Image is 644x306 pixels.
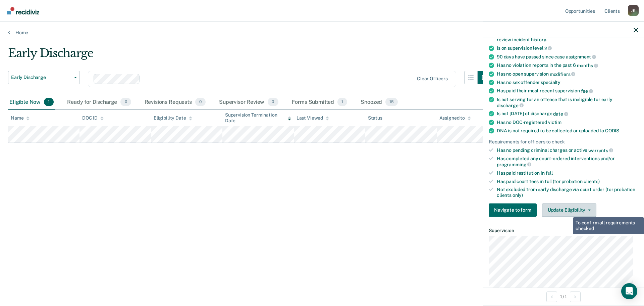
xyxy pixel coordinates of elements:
[225,112,291,124] div: Supervision Termination Date
[497,128,638,133] div: DNA is not required to be collected or uploaded to
[8,95,55,110] div: Eligible Now
[497,187,638,198] div: Not excluded from early discharge via court order (for probation clients
[584,178,600,184] span: clients)
[497,111,638,117] div: Is not [DATE] of discharge
[439,115,471,121] div: Assigned to
[195,98,206,106] span: 0
[497,45,638,51] div: Is on supervision level
[44,98,54,106] span: 1
[489,227,638,233] dt: Supervision
[544,45,552,51] span: 2
[497,119,638,125] div: Has no DOC-registered
[497,170,638,176] div: Has paid restitution in
[11,75,71,80] span: Early Discharge
[542,203,596,217] button: Update Eligibility
[513,192,523,198] span: only)
[154,115,192,121] div: Eligibility Date
[297,115,329,121] div: Last Viewed
[120,98,131,106] span: 0
[489,203,539,217] a: Navigate to form link
[489,139,638,144] div: Requirements for officers to check
[541,80,560,85] span: specialty
[359,95,399,110] div: Snoozed
[605,128,619,133] span: CODIS
[628,5,639,16] button: Profile dropdown button
[417,76,448,82] div: Clear officers
[11,115,30,121] div: Name
[497,156,638,167] div: Has completed any court-ordered interventions and/or
[566,54,596,59] span: assignment
[8,30,636,36] a: Home
[588,147,613,153] span: warrants
[337,98,347,106] span: 1
[497,88,638,94] div: Has paid their most recent supervision
[368,115,382,121] div: Status
[497,147,638,153] div: Has no pending criminal charges or active
[268,98,278,106] span: 0
[497,102,524,108] span: discharge
[621,283,637,299] div: Open Intercom Messenger
[546,170,553,175] span: full
[548,119,561,125] span: victim
[483,288,644,305] div: 1 / 1
[550,71,576,77] span: modifiers
[553,111,568,117] span: date
[82,115,104,121] div: DOC ID
[577,62,598,68] span: months
[497,71,638,77] div: Has no open supervision
[628,5,639,16] div: J K
[497,162,531,167] span: programming
[489,203,537,217] button: Navigate to form
[497,96,638,108] div: Is not serving for an offense that is ineligible for early
[290,95,349,110] div: Forms Submitted
[570,291,581,302] button: Next Opportunity
[497,62,638,69] div: Has no violation reports in the past 6
[497,54,638,60] div: 90 days have passed since case
[8,46,491,65] div: Early Discharge
[497,178,638,184] div: Has paid court fees in full (for probation
[66,95,132,110] div: Ready for Discharge
[385,98,398,106] span: 15
[546,291,557,302] button: Previous Opportunity
[143,95,207,110] div: Revisions Requests
[218,95,280,110] div: Supervisor Review
[7,7,39,14] img: Recidiviz
[581,88,593,94] span: fee
[497,80,638,85] div: Has no sex offender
